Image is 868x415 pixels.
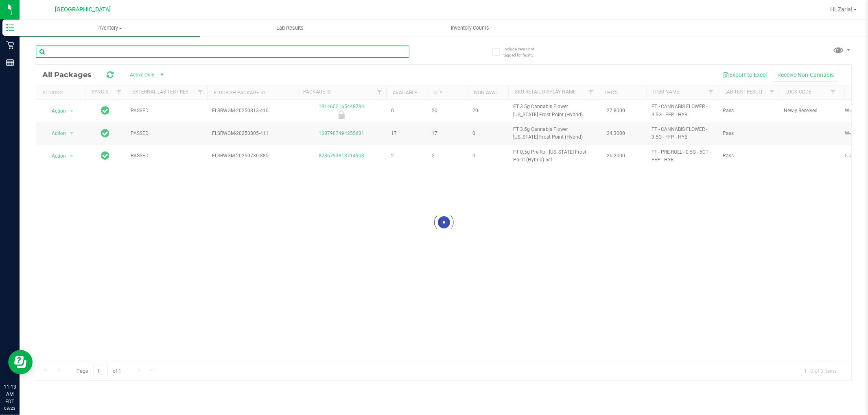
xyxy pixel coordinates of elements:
inline-svg: Inventory [6,24,14,32]
p: 08/23 [4,405,16,411]
iframe: Resource center [8,350,33,374]
span: Include items not tagged for facility [503,46,544,58]
a: Lab Results [200,20,380,37]
input: Search Package ID, Item Name, SKU, Lot or Part Number... [36,46,409,58]
span: Lab Results [265,24,315,32]
span: Inventory Counts [440,24,501,32]
span: Inventory [20,24,200,32]
span: [GEOGRAPHIC_DATA] [55,6,111,13]
p: 11:13 AM EDT [4,383,16,405]
inline-svg: Reports [6,59,14,67]
span: Hi, Zaria! [830,6,853,13]
inline-svg: Retail [6,41,14,49]
a: Inventory Counts [380,20,560,37]
a: Inventory [20,20,200,37]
